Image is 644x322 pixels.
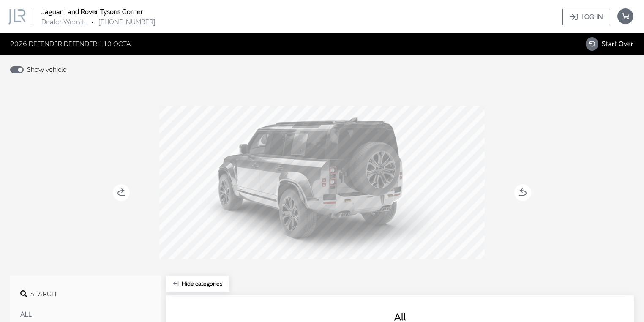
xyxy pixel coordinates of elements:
[585,37,634,51] button: Start Over
[27,65,67,75] label: Show vehicle
[10,39,131,49] span: 2026 DEFENDER DEFENDER 110 OCTA
[41,18,88,26] a: Dealer Website
[41,8,143,16] a: Jaguar Land Rover Tysons Corner
[91,18,93,26] span: •
[166,276,229,292] button: Hide categories
[8,9,40,25] a: Jaguar Land Rover Tysons Corner logo
[182,280,222,287] span: Click to hide category section.
[98,18,156,26] a: [PHONE_NUMBER]
[562,9,610,25] a: Log In
[617,2,644,32] button: your cart
[30,290,56,298] span: Search
[581,12,603,22] span: Log In
[602,40,633,48] span: Start Over
[8,9,26,25] img: Dashboard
